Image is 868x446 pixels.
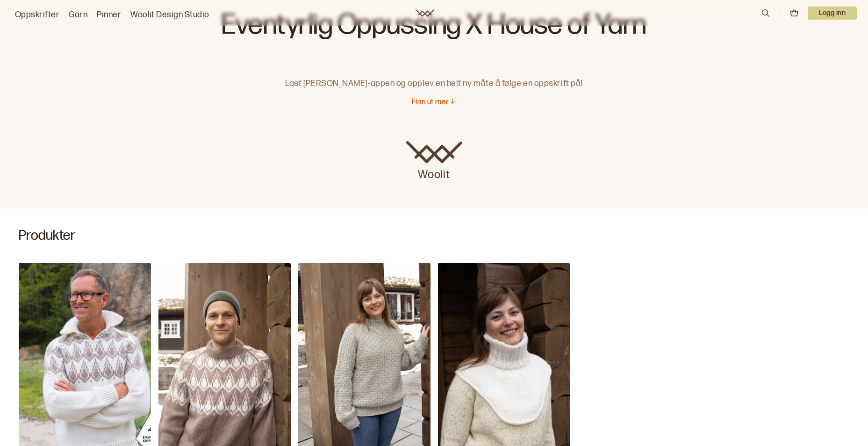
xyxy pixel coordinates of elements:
h1: Eventyrlig Oppussing X House of Yarn [217,9,651,47]
p: Finn ut mer [412,98,449,108]
button: Finn ut mer [412,98,456,108]
a: Woolit [416,9,434,17]
img: Woolit [406,141,462,164]
p: Last [PERSON_NAME]-appen og opplev en helt ny måte å følge en oppskrift på! [217,62,651,90]
a: Woolit Design Studio [130,8,209,22]
button: User dropdown [808,7,857,20]
p: Logg inn [808,7,857,20]
a: Oppskrifter [15,8,59,22]
a: Woolit [406,141,462,182]
a: Pinner [97,8,121,22]
p: Woolit [406,164,462,182]
a: Garn [69,8,87,22]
